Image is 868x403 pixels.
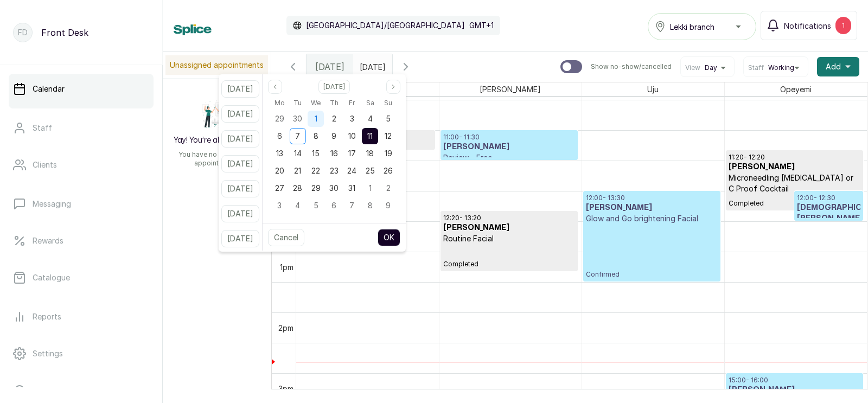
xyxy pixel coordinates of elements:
[361,96,379,110] div: Saturday
[729,194,861,208] p: Completed
[295,201,300,210] span: 4
[289,96,307,110] div: Tuesday
[443,133,575,142] p: 11:00 - 11:30
[9,226,154,256] a: Rewards
[272,84,278,90] svg: page previous
[378,229,400,246] button: OK
[307,162,324,180] div: 22 Oct 2025
[343,197,361,214] div: 07 Nov 2025
[9,74,154,104] a: Calendar
[361,127,379,145] div: 11 Oct 2025
[385,149,392,158] span: 19
[729,376,861,385] p: 15:00 - 16:00
[332,114,336,123] span: 2
[33,159,57,170] p: Clients
[307,145,324,162] div: 15 Oct 2025
[361,145,379,162] div: 18 Oct 2025
[289,162,307,180] div: 21 Oct 2025
[826,61,841,72] span: Add
[312,149,320,158] span: 15
[648,13,756,40] button: Lekki branch
[379,145,397,162] div: 19 Oct 2025
[347,166,356,175] span: 24
[379,180,397,197] div: 02 Nov 2025
[325,145,343,162] div: 16 Oct 2025
[325,110,343,127] div: 02 Oct 2025
[271,127,289,145] div: 06 Oct 2025
[443,222,575,233] h3: [PERSON_NAME]
[591,62,672,71] p: Show no-show/cancelled
[469,20,494,31] p: GMT+1
[275,166,284,175] span: 20
[343,110,361,127] div: 03 Oct 2025
[271,110,289,127] div: 29 Sep 2025
[289,145,307,162] div: 14 Oct 2025
[778,82,814,96] span: Opeyemi
[645,82,661,96] span: Uju
[586,224,718,279] p: Confirmed
[221,155,259,172] button: [DATE]
[33,311,61,322] p: Reports
[343,162,361,180] div: 24 Oct 2025
[278,261,296,273] div: 1pm
[768,63,794,72] span: Working
[294,166,301,175] span: 21
[289,127,307,145] div: 07 Oct 2025
[33,123,52,133] p: Staff
[386,201,391,210] span: 9
[331,131,336,140] span: 9
[33,84,65,94] p: Calendar
[307,197,324,214] div: 05 Nov 2025
[331,201,336,210] span: 6
[350,114,354,123] span: 3
[294,149,302,158] span: 14
[379,96,397,110] div: Sunday
[343,145,361,162] div: 17 Oct 2025
[379,162,397,180] div: 26 Oct 2025
[586,202,718,213] h3: [PERSON_NAME]
[311,166,320,175] span: 22
[367,131,373,140] span: 11
[275,97,285,110] span: Mo
[9,150,154,180] a: Clients
[379,197,397,214] div: 09 Nov 2025
[276,322,296,334] div: 2pm
[348,183,355,193] span: 31
[271,145,289,162] div: 13 Oct 2025
[670,21,714,33] span: Lekki branch
[368,114,373,123] span: 4
[221,205,259,222] button: [DATE]
[325,197,343,214] div: 06 Nov 2025
[33,348,63,359] p: Settings
[325,162,343,180] div: 23 Oct 2025
[9,113,154,143] a: Staff
[443,152,575,163] p: Review - Free
[443,142,575,152] h3: [PERSON_NAME]
[586,213,718,224] p: Glow and Go brightening Facial
[268,229,304,246] button: Cancel
[835,17,851,34] div: 1
[384,97,392,110] span: Su
[390,84,397,90] svg: page next
[9,338,154,369] a: Settings
[368,201,373,210] span: 8
[221,180,259,197] button: [DATE]
[277,131,282,140] span: 6
[33,199,71,209] p: Messaging
[315,60,344,73] span: [DATE]
[797,194,860,202] p: 12:00 - 12:30
[330,166,339,175] span: 23
[221,230,259,247] button: [DATE]
[289,197,307,214] div: 04 Nov 2025
[384,166,393,175] span: 26
[586,194,718,202] p: 12:00 - 13:30
[325,127,343,145] div: 09 Oct 2025
[477,82,543,96] span: [PERSON_NAME]
[729,162,861,172] h3: [PERSON_NAME]
[385,131,392,140] span: 12
[221,130,259,148] button: [DATE]
[366,149,374,158] span: 18
[325,96,343,110] div: Thursday
[784,20,831,31] span: Notifications
[307,180,324,197] div: 29 Oct 2025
